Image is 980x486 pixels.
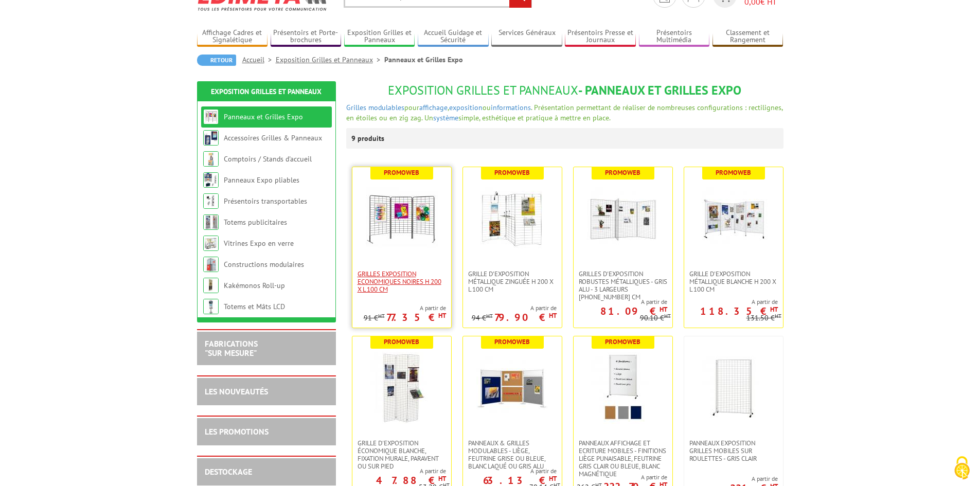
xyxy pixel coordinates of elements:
img: Panneaux Expo pliables [203,172,219,188]
a: Panneaux & Grilles modulables - liège, feutrine grise ou bleue, blanc laqué ou gris alu [463,439,562,470]
img: Constructions modulaires [203,257,219,272]
a: Retour [197,55,236,66]
p: 94 € [472,314,493,322]
span: Panneaux & Grilles modulables - liège, feutrine grise ou bleue, blanc laqué ou gris alu [468,439,557,470]
a: FABRICATIONS"Sur Mesure" [205,338,258,358]
a: affichage [419,103,448,112]
span: Exposition Grilles et Panneaux [388,82,578,98]
sup: HT [438,311,446,320]
img: Panneaux et Grilles Expo [203,109,219,124]
a: Panneaux et Grilles Expo [224,112,303,121]
span: A partir de [574,298,667,306]
a: Totems publicitaires [224,218,287,227]
sup: HT [378,312,385,319]
span: A partir de [352,467,446,475]
span: A partir de [463,467,557,475]
sup: HT [549,311,557,320]
a: exposition [449,103,483,112]
a: LES PROMOTIONS [205,426,269,437]
a: Exposition Grilles et Panneaux [211,87,322,96]
sup: HT [549,474,557,483]
img: Cookies (fenêtre modale) [949,455,975,481]
img: Kakémonos Roll-up [203,278,219,293]
p: 90.10 € [640,314,671,322]
p: 91 € [364,314,385,322]
p: 47.88 € [376,477,446,483]
img: Grille d'exposition métallique Zinguée H 200 x L 100 cm [476,183,548,255]
a: informations [491,103,531,112]
img: Vitrines Expo en verre [203,236,219,251]
a: DESTOCKAGE [205,466,252,477]
a: Grilles d'exposition robustes métalliques - gris alu - 3 largeurs [PHONE_NUMBER] cm [574,270,672,301]
a: Présentoirs Multimédia [639,28,710,45]
a: Comptoirs / Stands d'accueil [224,154,312,164]
sup: HT [660,305,667,314]
span: A partir de [730,475,778,483]
a: Accueil Guidage et Sécurité [418,28,489,45]
img: Totems et Mâts LCD [203,299,219,314]
b: Promoweb [384,168,419,177]
img: Grille d'exposition économique blanche, fixation murale, paravent ou sur pied [366,352,438,424]
span: A partir de [684,298,778,306]
a: système [433,113,458,122]
span: A partir de [364,304,446,312]
button: Cookies (fenêtre modale) [944,451,980,486]
h1: - Panneaux et Grilles Expo [346,84,783,97]
p: 77.35 € [386,314,446,320]
span: Panneaux Affichage et Ecriture Mobiles - finitions liège punaisable, feutrine gris clair ou bleue... [579,439,667,478]
a: modulables [368,103,404,112]
a: Classement et Rangement [712,28,783,45]
a: Grille d'exposition métallique blanche H 200 x L 100 cm [684,270,783,293]
a: Panneaux Expo pliables [224,175,299,185]
b: Promoweb [716,168,751,177]
span: A partir de [577,473,667,481]
a: Exposition Grilles et Panneaux [276,55,384,64]
li: Panneaux et Grilles Expo [384,55,463,65]
a: Grilles Exposition Economiques Noires H 200 x L 100 cm [352,270,451,293]
b: Promoweb [605,168,640,177]
a: Panneaux Exposition Grilles mobiles sur roulettes - gris clair [684,439,783,462]
a: Panneaux Affichage et Ecriture Mobiles - finitions liège punaisable, feutrine gris clair ou bleue... [574,439,672,478]
span: Grilles Exposition Economiques Noires H 200 x L 100 cm [358,270,446,293]
span: A partir de [472,304,557,312]
a: Kakémonos Roll-up [224,281,285,290]
img: Panneaux Affichage et Ecriture Mobiles - finitions liège punaisable, feutrine gris clair ou bleue... [587,352,659,424]
a: LES NOUVEAUTÉS [205,386,268,397]
sup: HT [438,474,446,483]
sup: HT [770,305,778,314]
p: 118.35 € [700,308,778,314]
span: Grille d'exposition métallique blanche H 200 x L 100 cm [689,270,778,293]
a: Présentoirs transportables [224,196,307,206]
sup: HT [664,312,671,319]
img: Panneaux Exposition Grilles mobiles sur roulettes - gris clair [698,352,770,424]
b: Promoweb [494,168,530,177]
span: Grilles d'exposition robustes métalliques - gris alu - 3 largeurs [PHONE_NUMBER] cm [579,270,667,301]
a: Vitrines Expo en verre [224,239,294,248]
a: Grille d'exposition économique blanche, fixation murale, paravent ou sur pied [352,439,451,470]
p: 79.90 € [494,314,557,320]
a: Grilles [346,103,366,112]
p: 63.13 € [483,477,557,483]
a: Exposition Grilles et Panneaux [344,28,415,45]
img: Accessoires Grilles & Panneaux [203,130,219,146]
span: pour , ou . Présentation permettant de réaliser de nombreuses configurations : rectilignes, en ét... [346,103,782,122]
a: Accueil [242,55,276,64]
span: Grille d'exposition métallique Zinguée H 200 x L 100 cm [468,270,557,293]
img: Grilles d'exposition robustes métalliques - gris alu - 3 largeurs 70-100-120 cm [587,183,659,255]
img: Grille d'exposition métallique blanche H 200 x L 100 cm [698,183,770,255]
b: Promoweb [605,337,640,346]
sup: HT [775,312,781,319]
a: Grille d'exposition métallique Zinguée H 200 x L 100 cm [463,270,562,293]
p: 9 produits [351,128,390,149]
a: Présentoirs et Porte-brochures [271,28,342,45]
a: Totems et Mâts LCD [224,302,285,311]
b: Promoweb [494,337,530,346]
a: Services Généraux [491,28,562,45]
a: Constructions modulaires [224,260,304,269]
span: Grille d'exposition économique blanche, fixation murale, paravent ou sur pied [358,439,446,470]
img: Panneaux & Grilles modulables - liège, feutrine grise ou bleue, blanc laqué ou gris alu [476,352,548,424]
p: 81.09 € [600,308,667,314]
img: Comptoirs / Stands d'accueil [203,151,219,167]
img: Totems publicitaires [203,214,219,230]
a: Affichage Cadres et Signalétique [197,28,268,45]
